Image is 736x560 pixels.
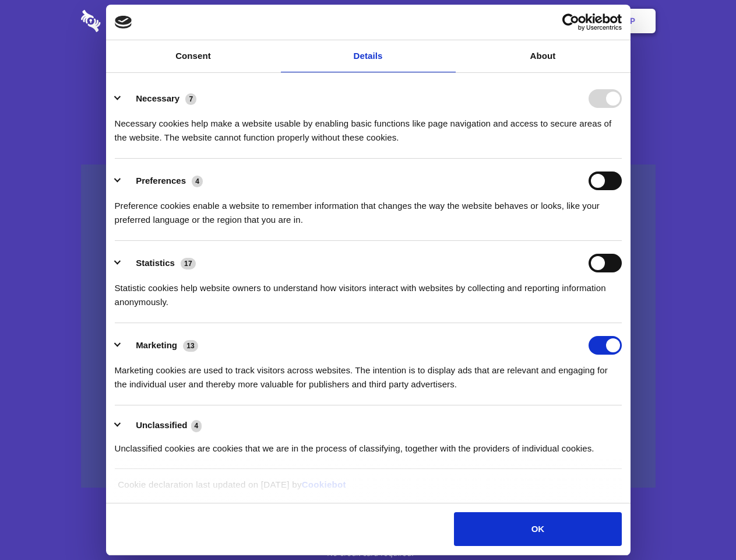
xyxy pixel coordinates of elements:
a: Pricing [342,3,393,39]
a: Details [281,40,456,72]
iframe: Drift Widget Chat Controller [678,502,722,546]
span: 4 [192,176,203,187]
span: 13 [183,340,198,352]
h4: Auto-redaction of sensitive data, encrypted data sharing and self-destructing private chats. Shar... [81,106,656,145]
button: Marketing (13) [115,336,206,355]
h1: Eliminate Slack Data Loss. [81,52,656,94]
button: OK [454,512,621,546]
button: Unclassified (4) [115,418,209,433]
label: Preferences [136,176,186,185]
div: Cookie declaration last updated on [DATE] by [109,478,627,501]
a: About [456,40,631,72]
label: Statistics [136,258,175,268]
a: Contact [473,3,526,39]
span: 17 [181,258,196,269]
a: Cookiebot [302,480,346,489]
span: 4 [191,420,202,432]
button: Preferences (4) [115,171,210,190]
label: Necessary [136,93,179,103]
a: Consent [106,40,281,72]
a: Wistia video thumbnail [81,164,656,488]
button: Necessary (7) [115,89,204,108]
span: 7 [185,93,196,105]
img: logo [115,16,132,29]
label: Marketing [136,340,177,350]
div: Necessary cookies help make a website usable by enabling basic functions like page navigation and... [115,108,622,145]
a: Usercentrics Cookiebot - opens in a new window [520,13,622,31]
div: Unclassified cookies are cookies that we are in the process of classifying, together with the pro... [115,433,622,456]
div: Preference cookies enable a website to remember information that changes the way the website beha... [115,190,622,227]
img: logo-wordmark-white-trans-d4663122ce5f474addd5e946df7df03e33cb6a1c49d2221995e7729f52c070b2.svg [81,10,181,32]
button: Statistics (17) [115,254,203,272]
div: Statistic cookies help website owners to understand how visitors interact with websites by collec... [115,272,622,309]
a: Login [529,3,579,39]
div: Marketing cookies are used to track visitors across websites. The intention is to display ads tha... [115,355,622,391]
